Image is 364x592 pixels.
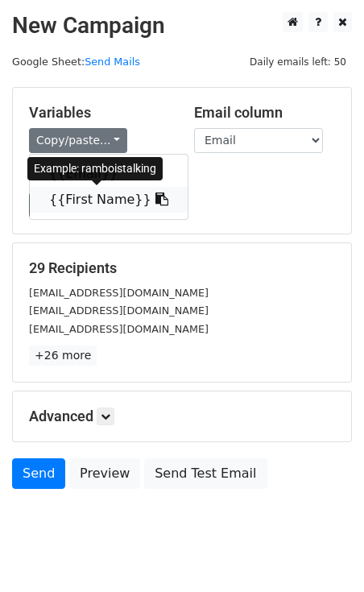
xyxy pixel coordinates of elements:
[27,157,163,180] div: Example: ramboistalking
[194,104,335,122] h5: Email column
[29,408,335,425] h5: Advanced
[144,458,267,489] a: Send Test Email
[30,187,188,213] a: {{First Name}}
[29,346,97,366] a: +26 more
[29,323,209,335] small: [EMAIL_ADDRESS][DOMAIN_NAME]
[244,56,352,68] a: Daily emails left: 50
[12,12,352,39] h2: New Campaign
[12,56,140,68] small: Google Sheet:
[29,259,335,277] h5: 29 Recipients
[29,128,127,153] a: Copy/paste...
[12,458,65,489] a: Send
[69,458,140,489] a: Preview
[29,304,209,317] small: [EMAIL_ADDRESS][DOMAIN_NAME]
[244,53,352,71] span: Daily emails left: 50
[29,104,170,122] h5: Variables
[283,515,364,592] iframe: Chat Widget
[29,287,209,299] small: [EMAIL_ADDRESS][DOMAIN_NAME]
[85,56,140,68] a: Send Mails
